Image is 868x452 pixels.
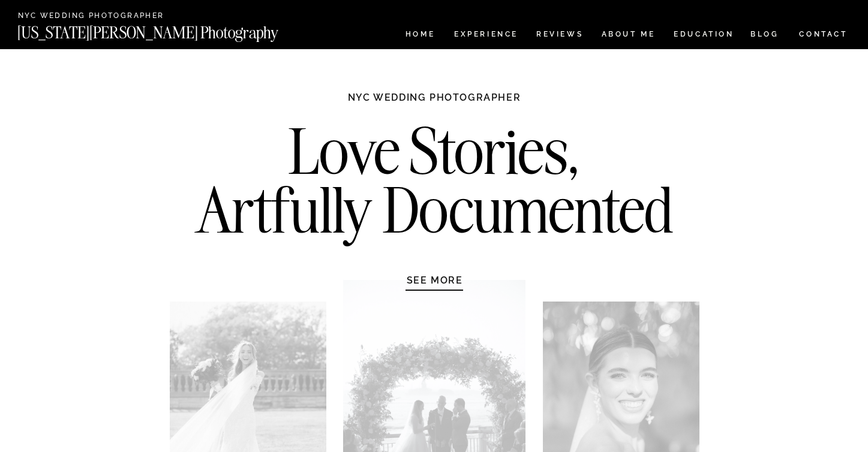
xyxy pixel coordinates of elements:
a: CONTACT [798,28,848,41]
a: Experience [454,31,517,41]
h2: Love Stories, Artfully Documented [183,122,686,248]
a: SEE MORE [378,274,492,286]
a: EDUCATION [672,31,735,41]
a: REVIEWS [536,31,581,41]
a: [US_STATE][PERSON_NAME] Photography [17,25,319,35]
h1: NYC WEDDING PHOTOGRAPHER [322,91,547,115]
a: ABOUT ME [601,31,656,41]
a: BLOG [750,31,779,41]
a: NYC Wedding Photographer [18,12,199,21]
a: HOME [403,31,437,41]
